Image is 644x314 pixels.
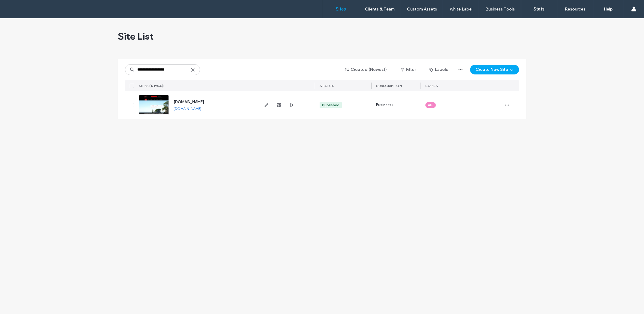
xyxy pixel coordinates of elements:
[533,6,545,12] label: Stats
[424,65,453,74] button: Labels
[322,102,339,108] div: Published
[428,102,433,108] span: API
[470,65,519,74] button: Create New Site
[565,7,585,12] label: Resources
[365,7,395,12] label: Clients & Team
[395,65,422,74] button: Filter
[425,84,438,88] span: LABELS
[340,65,392,74] button: Created (Newest)
[376,102,394,108] span: Business+
[407,7,437,12] label: Custom Assets
[376,84,402,88] span: SUBSCRIPTION
[604,7,613,12] label: Help
[336,6,346,12] label: Sites
[485,7,515,12] label: Business Tools
[450,7,472,12] label: White Label
[118,30,153,42] span: Site List
[320,84,334,88] span: STATUS
[174,106,201,111] a: [DOMAIN_NAME]
[174,100,204,104] a: [DOMAIN_NAME]
[139,84,164,88] span: SITES (1/19533)
[14,4,25,10] span: Help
